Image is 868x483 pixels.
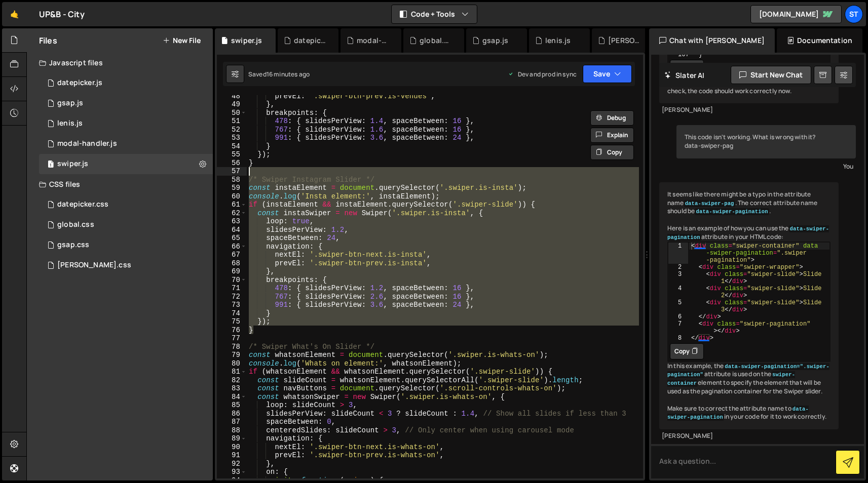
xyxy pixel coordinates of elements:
[217,126,247,134] div: 52
[217,410,247,418] div: 86
[659,182,839,429] div: It seems like there might be a typo in the attribute name . The correct attribute name should be ...
[217,326,247,335] div: 76
[39,154,213,174] div: swiper.js
[668,271,688,285] div: 3
[217,418,247,426] div: 87
[27,174,213,194] div: CSS files
[545,35,571,46] div: lenis.js
[590,110,634,126] button: Debug
[217,393,247,401] div: 84
[217,443,247,452] div: 90
[217,251,247,259] div: 67
[664,70,705,80] h2: Slater AI
[667,406,809,421] code: data-swiper-pagination
[294,35,326,46] div: datepicker.js
[217,460,247,468] div: 92
[668,285,688,299] div: 4
[217,259,247,268] div: 68
[217,451,247,460] div: 91
[217,267,247,276] div: 69
[670,60,704,76] button: Copy
[217,109,247,117] div: 50
[39,93,213,113] div: 17139/47297.js
[217,359,247,368] div: 80
[217,276,247,285] div: 70
[57,159,88,169] div: swiper.js
[217,334,247,343] div: 77
[217,368,247,376] div: 81
[57,119,83,128] div: lenis.js
[670,343,704,359] button: Copy
[217,343,247,351] div: 78
[163,36,201,45] button: New File
[676,125,856,158] div: This code isn't working. What is wrong with it? data-swiper-pag
[217,351,247,359] div: 79
[57,78,102,88] div: datepicker.js
[845,5,863,23] a: st
[662,432,836,440] div: [PERSON_NAME]
[684,200,735,207] code: data-swiper-pag
[2,2,27,26] a: 🤙
[731,66,811,84] button: Start new chat
[668,264,688,271] div: 2
[750,5,842,23] a: [DOMAIN_NAME]
[231,35,262,46] div: swiper.js
[57,99,83,108] div: gsap.js
[57,261,131,270] div: [PERSON_NAME].css
[667,225,829,241] code: data-swiper-pagination
[357,35,389,46] div: modal-handler.js
[482,35,508,46] div: gsap.js
[39,134,213,154] div: 17139/47298.js
[583,65,632,83] button: Save
[608,35,640,46] div: [PERSON_NAME].css
[217,401,247,410] div: 85
[39,113,213,134] div: 17139/48191.js
[217,434,247,443] div: 89
[217,293,247,301] div: 72
[217,134,247,142] div: 53
[217,209,247,218] div: 62
[668,243,688,264] div: 1
[248,70,310,78] div: Saved
[217,317,247,326] div: 75
[679,161,853,172] div: You
[777,28,862,53] div: Documentation
[48,161,54,169] span: 1
[217,200,247,209] div: 61
[217,384,247,393] div: 83
[39,35,57,46] h2: Files
[667,363,829,379] code: data-swiper-pagination=".swiper-pagination"
[39,8,85,20] div: UP&B - City
[217,309,247,318] div: 74
[217,92,247,101] div: 48
[57,220,94,229] div: global.css
[392,5,477,23] button: Code + Tools
[668,335,688,342] div: 8
[217,468,247,476] div: 93
[39,255,213,275] div: 17139/47303.css
[217,226,247,234] div: 64
[57,240,89,250] div: gsap.css
[217,284,247,293] div: 71
[217,217,247,226] div: 63
[695,208,769,215] code: data-swiper-pagination
[668,51,696,58] div: 167
[590,128,634,143] button: Explain
[668,299,688,313] div: 5
[217,192,247,201] div: 60
[217,243,247,251] div: 66
[217,301,247,309] div: 73
[217,176,247,184] div: 58
[39,194,213,215] div: 17139/47300.css
[508,70,577,78] div: Dev and prod in sync
[217,100,247,109] div: 49
[649,28,775,53] div: Chat with [PERSON_NAME]
[217,184,247,192] div: 59
[217,117,247,126] div: 51
[217,376,247,385] div: 82
[217,159,247,168] div: 56
[217,426,247,435] div: 88
[39,235,213,255] div: 17139/47302.css
[217,167,247,176] div: 57
[420,35,452,46] div: global.css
